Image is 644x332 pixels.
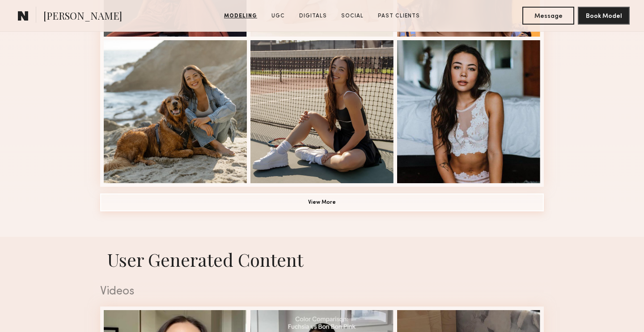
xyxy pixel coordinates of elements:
a: Book Model [578,12,630,19]
a: Modeling [220,12,261,20]
button: Message [522,7,574,25]
h1: User Generated Content [93,248,551,271]
a: Digitals [296,12,330,20]
a: Social [338,12,367,20]
a: UGC [268,12,288,20]
button: View More [100,193,544,211]
button: Book Model [578,7,630,25]
div: Videos [100,286,544,298]
a: Past Clients [374,12,424,20]
span: [PERSON_NAME] [43,9,122,25]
